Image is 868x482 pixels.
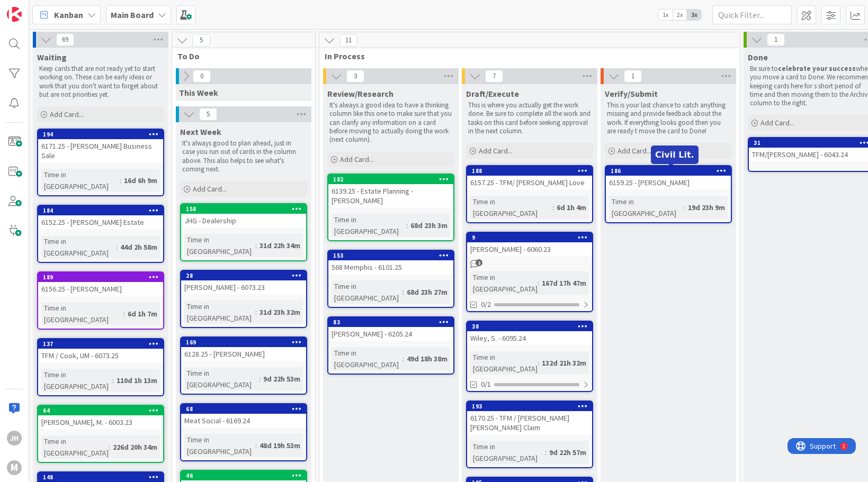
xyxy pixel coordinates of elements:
div: 194 [38,130,163,139]
div: 64 [43,407,163,414]
span: : [684,202,685,213]
span: Add Card... [479,146,513,156]
div: 6d 1h 7m [125,308,160,320]
span: : [259,373,261,385]
div: 64[PERSON_NAME], M. - 6003.23 [38,406,163,429]
span: In Process [325,51,727,61]
div: 226d 20h 34m [110,441,160,453]
div: 6159.25 - [PERSON_NAME] [606,176,731,189]
div: Time in [GEOGRAPHIC_DATA] [470,196,552,219]
div: [PERSON_NAME] - 6073.23 [181,280,306,294]
span: : [112,375,114,386]
img: Visit kanbanzone.com [7,7,22,22]
div: Time in [GEOGRAPHIC_DATA] [41,302,123,325]
div: Time in [GEOGRAPHIC_DATA] [41,369,112,392]
div: 6152.25 - [PERSON_NAME] Estate [38,215,163,229]
div: 38 [467,322,592,331]
span: 0 [193,70,211,83]
span: Add Card... [193,184,227,194]
span: : [538,277,539,289]
input: Quick Filter... [712,5,792,24]
div: Time in [GEOGRAPHIC_DATA] [609,196,684,219]
div: 1946171.25 - [PERSON_NAME] Business Sale [38,130,163,162]
div: 28 [186,272,306,279]
span: Draft/Execute [466,88,519,99]
span: 5 [199,108,217,121]
div: 6139.25 - Estate Planning - [PERSON_NAME] [328,184,453,207]
div: 1846152.25 - [PERSON_NAME] Estate [38,206,163,229]
span: 7 [485,70,503,83]
span: Next Week [180,126,221,137]
div: 28 [181,271,306,280]
div: TFM / Cook, UM - 6073.25 [38,349,163,362]
span: : [406,220,408,231]
span: : [545,447,547,458]
div: [PERSON_NAME] - 6060.23 [467,242,592,256]
div: 19d 23h 9m [685,202,728,213]
div: 193 [467,402,592,411]
span: Add Card... [618,146,651,156]
span: To Do [177,51,302,61]
span: 0/1 [481,379,491,390]
span: 2x [673,10,687,20]
div: 182 [328,175,453,184]
b: Main Board [111,10,154,20]
span: This Week [179,87,218,98]
div: 38Wiley, S. - 6095.24 [467,322,592,345]
span: : [109,441,110,453]
div: 68d 23h 27m [404,286,450,298]
div: 184 [43,207,163,214]
span: 2 [476,259,482,266]
div: 31d 22h 34m [257,240,303,251]
div: 188 [472,167,592,175]
div: Time in [GEOGRAPHIC_DATA] [184,301,255,324]
div: 6157.25 - TFM/ [PERSON_NAME] Love [467,176,592,189]
div: 31d 23h 32m [257,306,303,318]
div: 68Meat Social - 6169.24 [181,404,306,428]
span: 11 [339,34,357,47]
div: 184 [38,206,163,215]
span: : [120,175,121,186]
span: 3x [687,10,701,20]
div: 132d 21h 32m [539,357,589,369]
span: : [402,353,404,365]
div: 46 [186,472,306,479]
div: 68 [181,404,306,414]
div: 153 [328,251,453,260]
div: 158 [181,204,306,214]
div: 189 [38,272,163,282]
p: It's always a good idea to have a thinking column like this one to make sure that you can clarify... [329,101,452,144]
div: 186 [606,166,731,176]
div: Wiley, S. - 6095.24 [467,331,592,345]
span: Waiting [37,52,67,62]
span: 1 [767,33,785,46]
div: JH [7,431,22,445]
span: Kanban [54,8,83,21]
div: JHG - Dealership [181,214,306,228]
span: Add Card... [340,154,374,164]
div: 16d 6h 9m [121,175,160,186]
p: This is where you actually get the work done. Be sure to complete all the work and tasks on this ... [468,101,591,135]
div: 44d 2h 58m [118,241,160,253]
span: : [255,240,257,251]
div: Time in [GEOGRAPHIC_DATA] [41,435,109,459]
div: 9d 22h 57m [547,447,589,458]
span: : [402,286,404,298]
div: 167d 17h 47m [539,277,589,289]
div: 68d 23h 3m [408,220,450,231]
div: 1896156.25 - [PERSON_NAME] [38,272,163,296]
div: Time in [GEOGRAPHIC_DATA] [470,271,538,295]
div: Time in [GEOGRAPHIC_DATA] [332,214,406,237]
span: Done [748,52,768,62]
div: 83 [333,319,453,326]
div: 1936170.25 - TFM / [PERSON_NAME] [PERSON_NAME] Claim [467,402,592,434]
div: [PERSON_NAME] - 6205.24 [328,327,453,341]
div: 48d 19h 53m [257,440,303,451]
span: 1 [624,70,642,83]
div: 6170.25 - TFM / [PERSON_NAME] [PERSON_NAME] Claim [467,411,592,434]
div: Time in [GEOGRAPHIC_DATA] [41,169,120,192]
div: 68 [186,405,306,413]
div: 137TFM / Cook, UM - 6073.25 [38,339,163,362]
span: Support [22,2,48,14]
div: 46 [181,471,306,480]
